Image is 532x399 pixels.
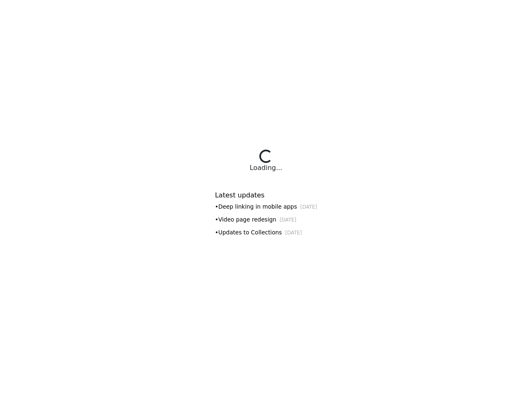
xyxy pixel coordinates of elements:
h6: Latest updates [215,191,317,199]
div: Loading... [250,163,282,173]
div: • Updates to Collections [215,228,317,237]
div: • Video page redesign [215,215,317,224]
small: [DATE] [285,230,302,236]
div: • Deep linking in mobile apps [215,202,317,211]
small: [DATE] [300,204,317,210]
small: [DATE] [280,217,296,223]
